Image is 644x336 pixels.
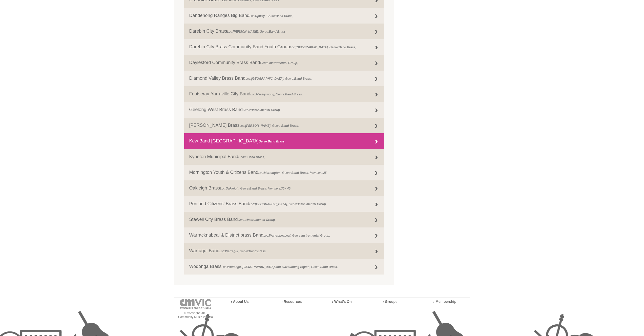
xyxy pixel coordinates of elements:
[290,46,356,49] span: Loc: , Genre: ,
[184,8,384,24] a: Dandenong Ranges Big BandLoc:Upwey, Genre:Band Brass,
[269,234,290,237] strong: Warracknabeal
[184,133,384,149] a: Kew Band [GEOGRAPHIC_DATA]Genre:Band Brass,
[281,124,298,128] strong: Band Brass
[269,30,286,33] strong: Band Brass
[240,124,299,128] span: Loc: , Genre: ,
[256,93,274,96] strong: Maribyrnong
[296,46,328,49] strong: [GEOGRAPHIC_DATA]
[260,61,298,65] span: Genre: ,
[184,180,384,196] a: Oakleigh BrassLoc:Oakleigh, Genre:Band Brass, Members:30 - 40
[184,118,384,133] a: [PERSON_NAME] BrassLoc:[PERSON_NAME], Genre:Band Brass,
[251,77,283,80] strong: [GEOGRAPHIC_DATA]
[323,171,326,175] strong: 25
[243,108,281,112] span: Genre: ,
[339,46,355,49] strong: Band Brass
[184,165,384,180] a: Mornington Youth & Citizens BandLoc:Mornington, Genre:Band Brass, Members:25
[227,265,309,269] strong: Wodonga, [GEOGRAPHIC_DATA] and surrounding region
[221,265,338,269] span: Loc: , Genre: ,
[269,61,297,65] strong: Instrumental Group
[225,249,238,253] strong: Warragul
[220,187,290,190] span: Loc: , Genre: , Members:
[226,187,238,190] strong: Oakleigh
[238,218,276,222] span: Genre: ,
[250,14,293,18] span: Loc: , Genre: ,
[184,212,384,227] a: Stawell City Brass BandGenre:Instrumental Group,
[184,243,384,259] a: Warragul BandLoc:Warragul, Genre:Band Brass,
[184,149,384,165] a: Kyneton Municipal BandGenre:Band Brass,
[247,218,275,222] strong: Instrumental Group
[184,196,384,212] a: Portland Citizens’ Brass BandLoc:[GEOGRAPHIC_DATA], Genre:Instrumental Group,
[259,140,285,143] span: Genre: ,
[231,300,249,304] a: › About Us
[250,93,303,96] span: Loc: , Genre: ,
[268,140,284,143] strong: Band Brass
[263,234,330,237] span: Loc: , Genre: ,
[184,24,384,39] a: Darebin City BrassLoc:[PERSON_NAME], Genre:Band Brass,
[238,155,265,159] span: Genre: ,
[252,108,280,112] strong: Instrumental Group
[184,39,384,55] a: Darebin City Brass Community Band Youth GroupLoc:[GEOGRAPHIC_DATA], Genre:Band Brass,
[320,265,337,269] strong: Band Brass
[245,124,271,128] strong: [PERSON_NAME]
[184,86,384,102] a: Footscray-Yarraville City BandLoc:Maribyrnong, Genre:Band Brass,
[282,300,302,304] a: › Resources
[332,300,352,304] a: › What’s On
[184,227,384,243] a: Warracknabeal & District brass BandLoc:Warracknabeal, Genre:Instrumental Group,
[298,202,326,206] strong: Instrumental Group
[294,77,311,80] strong: Band Brass
[184,102,384,118] a: Geelong West Brass BandGenre:Instrumental Group,
[264,171,280,175] strong: Mornington
[301,234,329,237] strong: Instrumental Group
[245,77,312,80] span: Loc: , Genre: ,
[184,71,384,86] a: Diamond Valley Brass BandLoc:[GEOGRAPHIC_DATA], Genre:Band Brass,
[255,14,265,18] strong: Upwey
[247,155,264,159] strong: Band Brass
[276,14,292,18] strong: Band Brass
[184,259,384,275] a: Wodonga BrassLoc:Wodonga, [GEOGRAPHIC_DATA] and surrounding region, Genre:Band Brass,
[258,171,327,175] span: Loc: , Genre: , Members:
[383,300,398,304] a: › Groups
[233,30,258,33] strong: [PERSON_NAME]
[281,187,290,190] strong: 30 - 40
[227,30,287,33] span: Loc: , Genre: ,
[219,249,266,253] span: Loc: , Genre: ,
[184,55,384,71] a: Daylesford Community Brass BandGenre:Instrumental Group,
[174,311,217,319] p: © Copyright 2013 Community Music Victoria
[433,300,456,304] a: › Membership
[285,93,302,96] strong: Band Brass
[180,299,211,309] img: cmvic-logo-footer.png
[249,187,266,190] strong: Band Brass
[249,202,327,206] span: Loc: , Genre: ,
[292,171,308,175] strong: Band Brass
[255,202,287,206] strong: [GEOGRAPHIC_DATA]
[249,249,266,253] strong: Band Brass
